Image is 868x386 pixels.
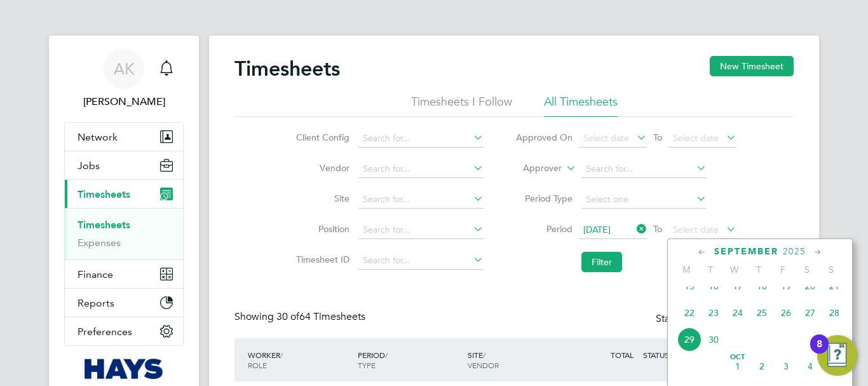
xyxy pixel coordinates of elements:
[819,264,843,275] span: S
[677,327,702,352] span: 29
[65,208,183,259] div: Timesheets
[649,129,666,146] span: To
[677,301,702,325] span: 22
[710,56,794,76] button: New Timesheet
[234,56,340,81] h2: Timesheets
[78,160,100,172] span: Jobs
[358,252,484,270] input: Search for...
[483,350,485,360] span: /
[78,131,118,143] span: Network
[726,354,750,361] span: Oct
[674,264,698,275] span: M
[581,252,622,272] button: Filter
[656,310,768,328] div: Status
[65,180,183,208] button: Timesheets
[64,359,184,379] a: Go to home page
[795,264,819,275] span: S
[677,274,702,298] span: 15
[750,274,774,298] span: 18
[276,310,365,323] span: 64 Timesheets
[798,354,822,378] span: 4
[722,264,747,275] span: W
[515,132,573,143] label: Approved On
[714,246,778,257] span: September
[65,123,183,151] button: Network
[78,237,121,249] a: Expenses
[78,297,114,309] span: Reports
[85,359,164,379] img: hays-logo-retina.png
[65,151,183,179] button: Jobs
[78,219,130,231] a: Timesheets
[358,360,376,370] span: TYPE
[747,264,771,275] span: T
[65,260,183,288] button: Finance
[750,301,774,325] span: 25
[726,274,750,298] span: 17
[358,221,484,239] input: Search for...
[411,94,512,117] li: Timesheets I Follow
[292,223,349,235] label: Position
[822,301,846,325] span: 28
[774,274,798,298] span: 19
[292,254,349,265] label: Timesheet ID
[649,221,666,237] span: To
[611,350,634,360] span: TOTAL
[726,354,750,378] span: 1
[515,223,573,235] label: Period
[465,343,574,376] div: SITE
[774,301,798,325] span: 26
[640,343,706,366] div: STATUS
[78,326,132,338] span: Preferences
[544,94,618,117] li: All Timesheets
[750,354,774,378] span: 2
[702,274,726,298] span: 16
[702,327,726,352] span: 30
[276,310,299,323] span: 30 of
[292,162,349,174] label: Vendor
[698,264,722,275] span: T
[358,191,484,209] input: Search for...
[798,274,822,298] span: 20
[64,94,184,109] span: Anshu Kumar
[798,301,822,325] span: 27
[358,130,484,148] input: Search for...
[292,132,349,143] label: Client Config
[385,350,388,360] span: /
[65,289,183,317] button: Reports
[817,344,822,361] div: 8
[583,132,629,144] span: Select date
[280,350,283,360] span: /
[248,360,267,370] span: ROLE
[774,354,798,378] span: 3
[64,48,184,109] a: AK[PERSON_NAME]
[726,301,750,325] span: 24
[78,268,113,280] span: Finance
[468,360,499,370] span: VENDOR
[771,264,795,275] span: F
[822,274,846,298] span: 21
[358,160,484,178] input: Search for...
[581,160,707,178] input: Search for...
[245,343,355,376] div: WORKER
[114,60,135,77] span: AK
[583,224,611,235] span: [DATE]
[817,335,858,376] button: Open Resource Center, 8 new notifications
[515,193,573,204] label: Period Type
[234,310,368,324] div: Showing
[702,301,726,325] span: 23
[505,162,562,175] label: Approver
[78,188,130,200] span: Timesheets
[581,191,707,209] input: Select one
[65,317,183,345] button: Preferences
[292,193,349,204] label: Site
[673,224,719,235] span: Select date
[673,132,719,144] span: Select date
[355,343,465,376] div: PERIOD
[783,246,806,257] span: 2025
